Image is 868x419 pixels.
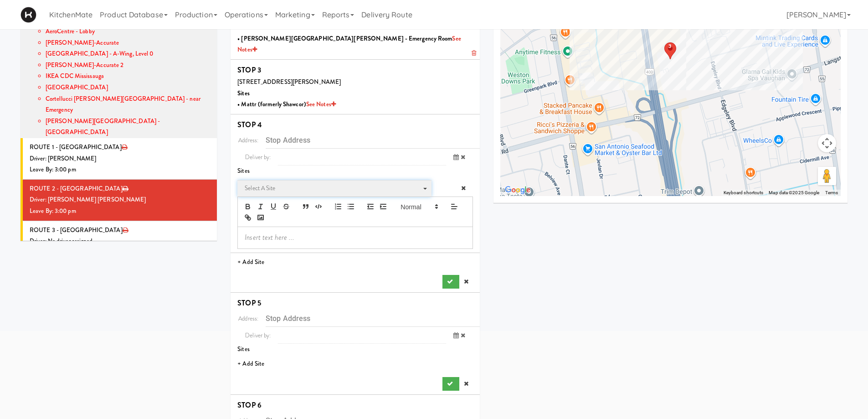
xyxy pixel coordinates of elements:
[231,253,480,272] li: + Add Site
[46,26,210,37] li: AeroCentre - Lobby
[245,183,418,194] span: Select a site
[46,48,210,60] li: [GEOGRAPHIC_DATA] - A-Wing, Level 0
[237,180,431,197] div: Site
[266,310,480,327] input: Stop Address
[724,190,764,196] button: Keyboard shortcuts
[237,77,473,88] div: [STREET_ADDRESS][PERSON_NAME]
[30,206,210,217] div: Leave By: 3:00 pm
[46,71,210,82] li: IKEA CDC Mississauga
[825,190,838,195] a: Terms
[237,119,262,130] b: STOP 4
[231,293,480,395] li: STOP 5Address:Deliver by: Sites+ Add Site
[769,190,819,195] span: Map data ©2025 Google
[21,138,217,180] li: ROUTE 1 - [GEOGRAPHIC_DATA]Driver: [PERSON_NAME]Leave By: 3:00 pm
[503,184,533,196] a: Open this area in Google Maps (opens a new window)
[237,180,431,197] span: Site activate
[46,37,210,49] li: [PERSON_NAME]-Accurate
[30,164,210,176] div: Leave By: 3:00 pm
[237,65,261,75] b: STOP 3
[30,143,122,151] span: ROUTE 1 - [GEOGRAPHIC_DATA]
[231,132,266,149] div: Address:
[237,89,250,98] b: Sites
[503,184,533,196] img: Google
[21,7,36,23] img: Micromart
[21,221,217,263] li: ROUTE 3 - [GEOGRAPHIC_DATA]Driver: No driver assignedLeave By: 12:00 am
[818,167,836,185] button: Drag Pegman onto the map to open Street View
[46,116,210,138] li: [PERSON_NAME][GEOGRAPHIC_DATA] - [GEOGRAPHIC_DATA]
[306,100,336,109] a: See Notes
[30,184,123,193] span: ROUTE 2 - [GEOGRAPHIC_DATA]
[237,100,336,109] b: • Mattr (formerly Shawcor)
[231,114,480,293] li: STOP 4Address:Deliver by: SitesSite activate SiteSite focus + Add Site
[30,226,123,234] span: ROUTE 3 - [GEOGRAPHIC_DATA]
[237,34,461,54] b: • [PERSON_NAME][GEOGRAPHIC_DATA][PERSON_NAME] - Emergency Room
[237,400,262,410] b: STOP 6
[231,310,266,327] div: Address:
[237,149,278,166] span: Deliver by:
[266,132,480,149] input: Stop Address
[46,82,210,93] li: [GEOGRAPHIC_DATA]
[21,180,217,221] li: ROUTE 2 - [GEOGRAPHIC_DATA]Driver: [PERSON_NAME] [PERSON_NAME]Leave By: 3:00 pm
[237,298,261,308] b: STOP 5
[30,194,210,206] div: Driver: [PERSON_NAME] [PERSON_NAME]
[30,153,210,165] div: Driver: [PERSON_NAME]
[46,60,210,71] li: [PERSON_NAME]-Accurate 2
[231,60,480,114] li: STOP 3[STREET_ADDRESS][PERSON_NAME]Sites• Mattr (formerly Shawcor)See Notes
[818,134,836,152] button: Map camera controls
[30,236,210,247] div: Driver: No driver assigned
[668,43,671,49] div: 3
[46,93,210,116] li: Cortellucci [PERSON_NAME][GEOGRAPHIC_DATA] - near Emergency
[231,355,480,373] li: + Add Site
[237,345,250,353] span: Sites
[237,327,278,344] span: Deliver by:
[237,23,250,31] b: Sites
[237,166,250,175] span: Sites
